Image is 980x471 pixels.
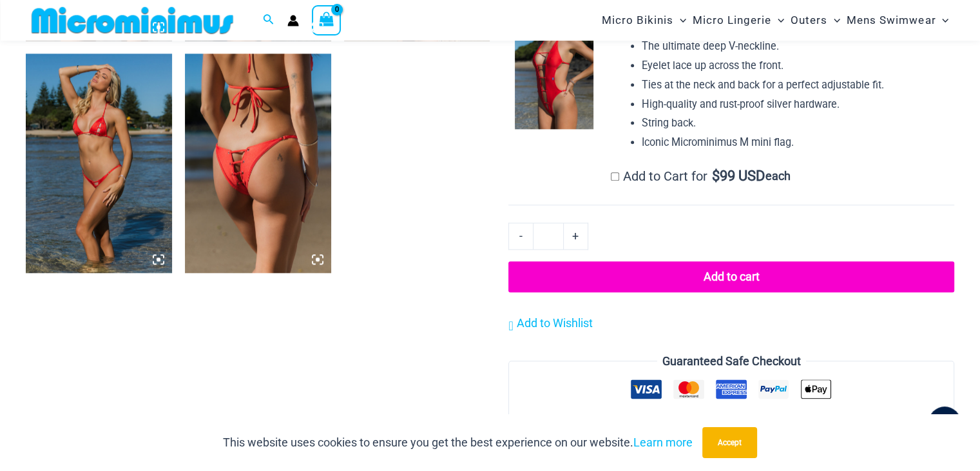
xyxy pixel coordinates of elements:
[185,54,331,273] img: Link Tangello 2031 Cheeky
[599,4,689,37] a: Micro BikinisMenu ToggleMenu Toggle
[312,5,341,35] a: View Shopping Cart, empty
[673,4,686,37] span: Menu Toggle
[791,4,827,37] span: Outers
[693,4,771,37] span: Micro Lingerie
[611,168,791,184] label: Add to Cart for
[689,4,787,37] a: Micro LingerieMenu ToggleMenu Toggle
[26,54,172,273] img: Link Tangello 3070 Tri Top 2031 Cheeky
[642,95,944,114] li: High-quality and rust-proof silver hardware.
[771,4,784,37] span: Menu Toggle
[602,4,673,37] span: Micro Bikinis
[936,4,948,37] span: Menu Toggle
[642,75,944,95] li: Ties at the neck and back for a perfect adjustable fit.
[827,4,840,37] span: Menu Toggle
[533,223,563,250] input: Product quantity
[26,6,238,35] img: MM SHOP LOGO FLAT
[642,37,944,56] li: The ultimate deep V-neckline.
[508,314,592,333] a: Add to Wishlist
[517,316,593,330] span: Add to Wishlist
[711,170,764,183] span: 99 USD
[223,433,693,452] p: This website uses cookies to ensure you get the best experience on our website.
[765,170,791,183] span: each
[508,261,954,292] button: Add to cart
[642,56,944,75] li: Eyelet lace up across the front.
[843,4,952,37] a: Mens SwimwearMenu ToggleMenu Toggle
[847,4,936,37] span: Mens Swimwear
[597,2,954,39] nav: Site Navigation
[787,4,843,37] a: OutersMenu ToggleMenu Toggle
[515,11,593,129] img: Link Tangello 8650 One Piece Monokini
[711,168,719,184] span: $
[611,172,619,181] input: Add to Cart for$99 USD each
[287,15,299,26] a: Account icon link
[508,223,533,250] a: -
[564,223,588,250] a: +
[633,436,693,449] a: Learn more
[263,12,274,28] a: Search icon link
[642,133,944,152] li: Iconic Microminimus M mini flag.
[642,114,944,133] li: String back.
[702,427,757,458] button: Accept
[657,352,806,371] legend: Guaranteed Safe Checkout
